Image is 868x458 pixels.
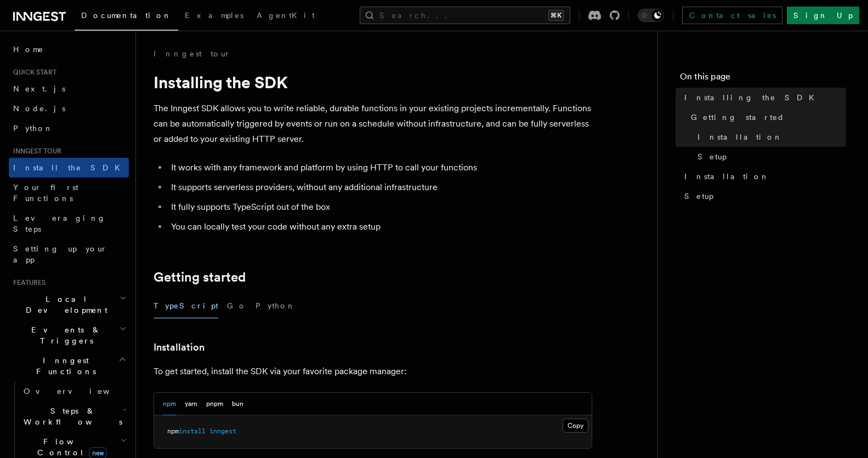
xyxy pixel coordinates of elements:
[638,9,664,22] button: Toggle dark mode
[154,364,592,379] p: To get started, install the SDK via your favorite package manager:
[9,324,120,346] span: Events & Triggers
[75,3,178,31] a: Documentation
[9,320,129,351] button: Events & Triggers
[185,393,197,415] button: yarn
[250,3,321,30] a: AgentKit
[9,278,46,287] span: Features
[19,381,129,401] a: Overview
[232,393,243,415] button: bun
[179,427,206,435] span: install
[680,186,846,206] a: Setup
[687,107,846,127] a: Getting started
[19,436,121,458] span: Flow Control
[680,70,846,88] h4: On this page
[9,294,120,316] span: Local Development
[9,351,129,381] button: Inngest Functions
[256,294,296,318] button: Python
[24,387,137,396] span: Overview
[684,171,769,182] span: Installation
[81,11,172,20] span: Documentation
[168,160,592,175] li: It works with any framework and platform by using HTTP to call your functions
[227,294,247,318] button: Go
[9,39,129,59] a: Home
[13,183,78,203] span: Your first Functions
[697,151,727,162] span: Setup
[13,104,65,113] span: Node.js
[9,289,129,320] button: Local Development
[13,84,65,93] span: Next.js
[154,72,592,92] h1: Installing the SDK
[787,7,859,24] a: Sign Up
[548,10,564,21] kbd: ⌘K
[19,405,122,427] span: Steps & Workflows
[9,68,56,77] span: Quick start
[19,401,129,432] button: Steps & Workflows
[697,131,782,142] span: Installation
[154,48,230,59] a: Inngest tour
[9,118,129,138] a: Python
[682,7,782,24] a: Contact sales
[13,44,44,55] span: Home
[9,158,129,178] a: Install the SDK
[9,147,61,156] span: Inngest tour
[167,427,179,435] span: npm
[9,79,129,99] a: Next.js
[680,88,846,107] a: Installing the SDK
[154,340,205,355] a: Installation
[691,112,785,123] span: Getting started
[168,219,592,234] li: You can locally test your code without any extra setup
[684,92,821,103] span: Installing the SDK
[168,180,592,195] li: It supports serverless providers, without any additional infrastructure
[163,393,176,415] button: npm
[680,167,846,186] a: Installation
[360,7,570,24] button: Search...⌘K
[206,393,223,415] button: pnpm
[9,99,129,118] a: Node.js
[178,3,250,30] a: Examples
[684,191,713,202] span: Setup
[9,239,129,270] a: Setting up your app
[13,244,107,264] span: Setting up your app
[563,419,588,433] button: Copy
[154,270,246,285] a: Getting started
[693,127,846,147] a: Installation
[9,208,129,239] a: Leveraging Steps
[13,124,53,133] span: Python
[13,163,127,172] span: Install the SDK
[154,294,218,318] button: TypeScript
[185,11,243,20] span: Examples
[13,214,106,233] span: Leveraging Steps
[209,427,236,435] span: inngest
[9,178,129,208] a: Your first Functions
[693,147,846,167] a: Setup
[257,11,315,20] span: AgentKit
[9,355,118,377] span: Inngest Functions
[154,101,592,147] p: The Inngest SDK allows you to write reliable, durable functions in your existing projects increme...
[168,199,592,215] li: It fully supports TypeScript out of the box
